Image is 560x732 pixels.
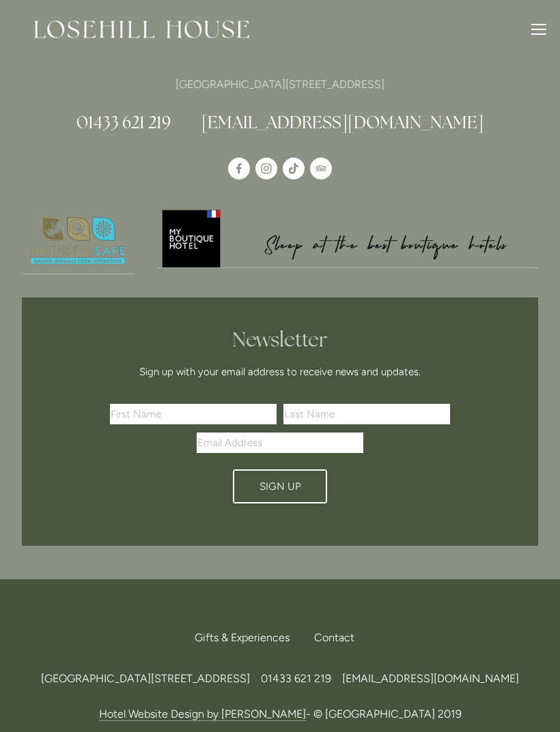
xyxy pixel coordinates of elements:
[283,158,305,179] a: TikTok
[22,705,538,723] p: - © [GEOGRAPHIC_DATA] 2019
[195,623,300,653] a: Gifts & Experiences
[197,433,363,453] input: Email Address
[157,208,539,267] img: My Boutique Hotel - Logo
[233,469,327,503] button: Sign Up
[342,672,519,685] a: [EMAIL_ADDRESS][DOMAIN_NAME]
[260,480,301,493] span: Sign Up
[86,327,474,352] h2: Newsletter
[22,75,538,93] p: [GEOGRAPHIC_DATA][STREET_ADDRESS]
[99,707,306,721] a: Hotel Website Design by [PERSON_NAME]
[261,672,331,685] a: 01433 621 219
[255,158,277,179] a: Instagram
[22,208,134,274] img: Nature's Safe - Logo
[41,672,250,685] span: [GEOGRAPHIC_DATA][STREET_ADDRESS]
[310,158,332,179] a: TripAdvisor
[228,158,250,179] a: Losehill House Hotel & Spa
[303,623,365,653] div: Contact
[283,404,450,424] input: Last Name
[86,364,474,380] p: Sign up with your email address to receive news and updates.
[22,208,134,274] a: Nature's Safe - Logo
[201,111,484,133] a: [EMAIL_ADDRESS][DOMAIN_NAME]
[157,208,539,268] a: My Boutique Hotel - Logo
[110,404,277,424] input: First Name
[195,631,290,644] span: Gifts & Experiences
[76,111,171,133] a: 01433 621 219
[34,20,249,38] img: Losehill House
